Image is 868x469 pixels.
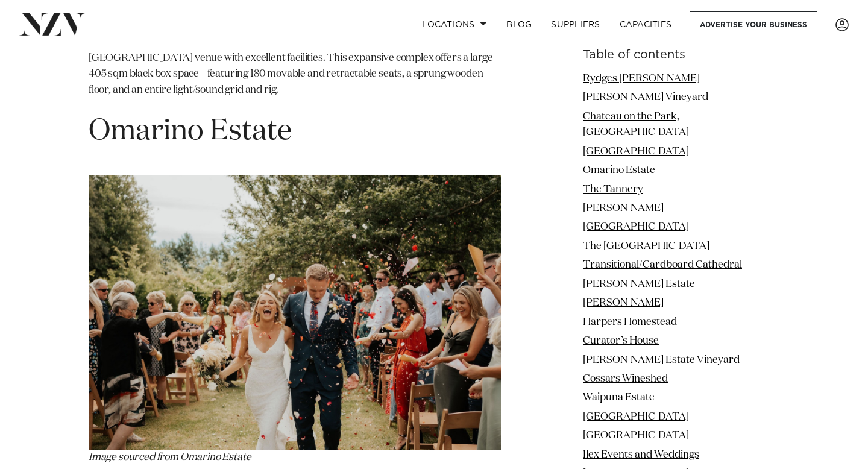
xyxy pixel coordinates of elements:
[583,165,655,175] a: Omarino Estate
[583,184,643,195] a: The Tannery
[583,450,699,460] a: Ilex Events and Weddings
[497,11,541,37] a: BLOG
[89,452,251,462] span: Image sourced from Omarino Estate
[610,11,682,37] a: Capacities
[583,317,677,327] a: Harpers Homestead
[583,222,689,233] a: [GEOGRAPHIC_DATA]
[583,355,740,365] a: [PERSON_NAME] Estate Vineyard
[583,74,700,84] a: Rydges [PERSON_NAME]
[583,430,689,441] a: [GEOGRAPHIC_DATA]
[412,11,497,37] a: Locations
[583,203,664,213] a: [PERSON_NAME]
[541,11,609,37] a: SUPPLIERS
[19,13,85,35] img: nzv-logo.png
[690,11,817,37] a: Advertise your business
[583,392,655,403] a: Waipuna Estate
[583,146,689,157] a: [GEOGRAPHIC_DATA]
[583,49,779,61] h6: Table of contents
[89,113,501,151] h1: Omarino Estate
[583,260,742,270] a: Transitional/Cardboard Cathedral
[89,35,501,98] p: Known for its adaptability and community-driven heart, [GEOGRAPHIC_DATA] is a versatile [GEOGRAPH...
[583,241,709,251] a: The [GEOGRAPHIC_DATA]
[583,298,664,308] a: [PERSON_NAME]
[583,279,695,289] a: [PERSON_NAME] Estate
[583,336,659,346] a: Curator’s House
[583,374,668,384] a: Cossars Wineshed
[583,112,689,137] a: Chateau on the Park, [GEOGRAPHIC_DATA]
[583,412,689,422] a: [GEOGRAPHIC_DATA]
[583,92,708,102] a: [PERSON_NAME] Vineyard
